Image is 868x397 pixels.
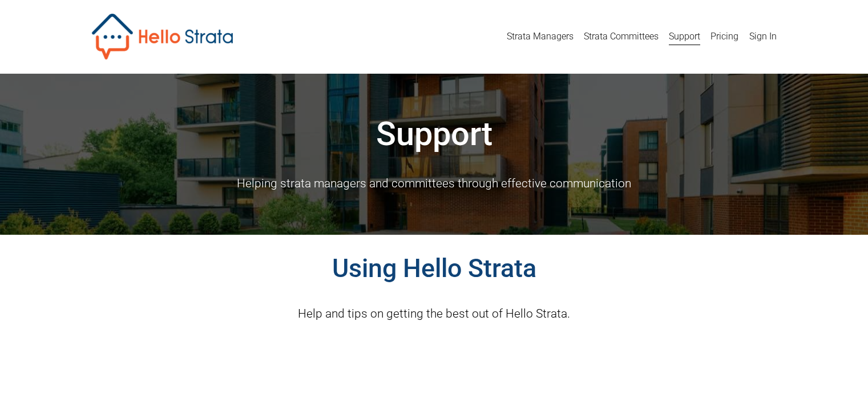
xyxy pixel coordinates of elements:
[584,27,659,46] a: Strata Committees
[749,27,777,46] a: Sign In
[92,114,777,155] h1: Support
[507,27,574,46] a: Strata Managers
[710,27,738,46] a: Pricing
[669,27,700,46] a: Support
[92,14,233,59] img: Hello Strata
[92,303,777,324] p: Help and tips on getting the best out of Hello Strata.
[92,252,777,285] h2: Using Hello Strata
[92,173,777,194] p: Helping strata managers and committees through effective communication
